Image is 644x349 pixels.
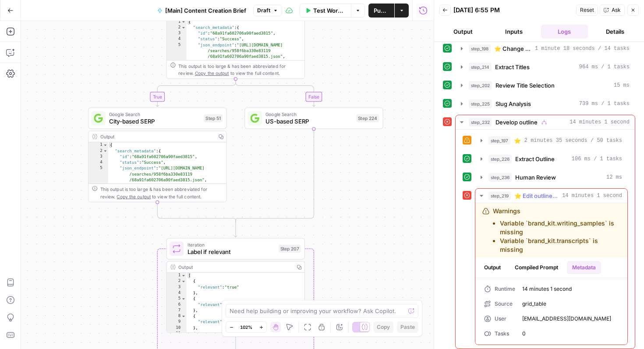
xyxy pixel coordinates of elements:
[240,324,252,331] span: 102%
[484,315,515,323] div: User
[515,173,556,182] span: Human Review
[167,285,187,290] div: 3
[109,117,200,126] span: City-based SERP
[576,4,598,16] button: Reset
[493,207,620,254] div: Warnings
[484,285,515,293] div: Runtime
[377,323,390,331] span: Copy
[514,191,559,200] span: ⭐️ Edit outline instructions
[535,45,630,53] span: 1 minute 18 seconds / 14 tasks
[166,238,305,332] div: IterationLabel if relevantStep 207Output[ { "relevant":"true" }, { "relevant":"true" }, { "releva...
[612,6,621,14] span: Ask
[522,285,619,293] span: 14 minutes 1 second
[373,321,393,333] button: Copy
[469,63,492,71] span: step_214
[614,81,630,89] span: 15 ms
[181,331,186,337] span: Toggle code folding, rows 11 through 13
[165,6,246,15] span: [Main] Content Creation Brief
[524,137,622,145] span: 2 minutes 35 seconds / 50 tasks
[167,42,187,60] div: 5
[488,191,511,200] span: step_219
[490,25,538,39] button: Inputs
[178,62,301,77] div: This output is too large & has been abbreviated for review. to view the full content.
[156,79,236,106] g: Edge from step_223 to step_51
[522,300,619,308] span: grid_table
[100,133,213,140] div: Output
[88,142,108,148] div: 1
[313,6,346,15] span: Test Workflow
[181,278,186,284] span: Toggle code folding, rows 2 through 4
[167,19,187,25] div: 1
[600,4,625,16] button: Ask
[514,136,521,145] span: ⭐️ Blog: Edit the H2/H3's here
[88,108,226,202] div: Google SearchCity-based SERPStep 51Output{ "search_metadata":{ "id":"68a91fa602706a90faed3815", "...
[515,155,555,163] span: Extract Outline
[456,42,635,56] button: 1 minute 18 seconds / 14 tasks
[265,111,353,118] span: Google Search
[88,148,108,154] div: 2
[181,273,186,278] span: Toggle code folding, rows 1 through 62
[167,325,187,331] div: 10
[103,142,108,148] span: Toggle code folding, rows 1 through 40
[167,36,187,42] div: 4
[152,4,251,18] button: [Main] Content Creation Brief
[157,202,236,223] g: Edge from step_51 to step_223-conditional-end
[475,189,627,203] button: 14 minutes 1 second
[541,25,588,39] button: Logs
[488,173,512,182] span: step_236
[456,130,635,349] div: 14 minutes 1 second
[100,186,223,200] div: This output is too large & has been abbreviated for review. to view the full content.
[204,114,223,122] div: Step 51
[495,118,538,127] span: Develop outline
[234,221,237,237] g: Edge from step_223-conditional-end to step_207
[579,100,630,108] span: 739 ms / 1 tasks
[500,236,620,254] li: Variable `brand_kit.transcripts` is missing
[188,247,275,256] span: Label if relevant
[606,173,622,181] span: 12 ms
[562,192,622,200] span: 14 minutes 1 second
[88,166,108,183] div: 5
[244,108,383,129] div: Google SearchUS-based SERPStep 224
[181,296,186,302] span: Toggle code folding, rows 5 through 7
[300,4,351,18] button: Test Workflow
[579,63,630,71] span: 964 ms / 1 tasks
[495,63,530,71] span: Extract Titles
[167,278,187,284] div: 2
[167,31,187,36] div: 3
[167,273,187,278] div: 1
[253,5,282,16] button: Draft
[167,60,187,83] div: 6
[567,261,601,274] button: Metadata
[181,19,186,25] span: Toggle code folding, rows 1 through 40
[456,78,635,92] button: 15 ms
[88,183,108,206] div: 6
[469,81,492,90] span: step_202
[188,241,275,248] span: Iteration
[439,25,487,39] button: Output
[88,154,108,160] div: 3
[591,25,639,39] button: Details
[356,114,379,122] div: Step 224
[475,170,627,184] button: 12 ms
[117,194,151,199] span: Copy the output
[167,319,187,325] div: 9
[469,118,492,127] span: step_232
[181,25,186,31] span: Toggle code folding, rows 2 through 12
[494,44,531,53] span: ⭐️ Change title selection logic
[167,25,187,31] div: 2
[570,118,630,126] span: 14 minutes 1 second
[479,261,506,274] button: Output
[488,136,510,145] span: step_197
[167,290,187,296] div: 4
[500,219,620,236] li: Variable `brand_kit.writing_samples` is missing
[178,264,291,271] div: Output
[109,111,200,118] span: Google Search
[167,296,187,302] div: 5
[580,6,594,14] span: Reset
[279,245,301,253] div: Step 207
[167,314,187,319] div: 8
[484,300,515,308] div: Source
[488,155,512,163] span: step_226
[265,117,353,126] span: US-based SERP
[484,330,515,338] div: Tasks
